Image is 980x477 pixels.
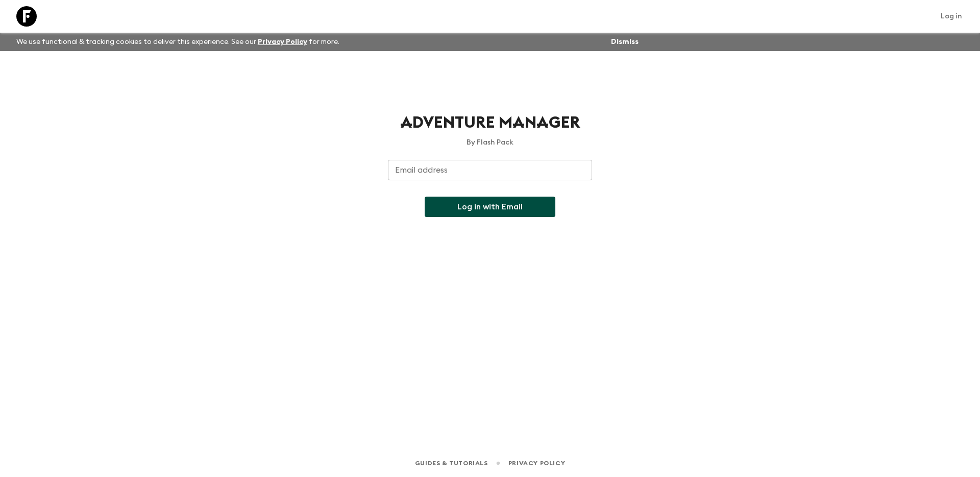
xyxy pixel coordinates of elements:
[508,458,565,469] a: Privacy Policy
[935,9,968,23] a: Log in
[388,137,592,148] p: By Flash Pack
[425,197,555,217] button: Log in with Email
[415,458,488,469] a: Guides & Tutorials
[388,112,592,133] h1: Adventure Manager
[608,35,641,49] button: Dismiss
[12,33,344,51] p: We use functional & tracking cookies to deliver this experience. See our for more.
[258,38,307,45] a: Privacy Policy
